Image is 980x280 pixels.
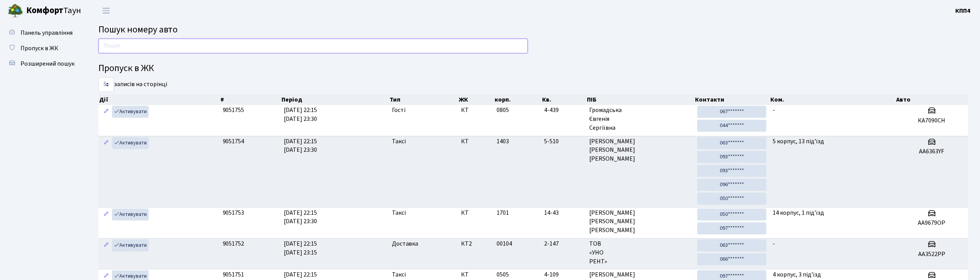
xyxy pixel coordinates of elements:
th: ЖК [458,94,493,105]
span: 9051753 [223,209,244,217]
h5: КА7090СН [899,117,965,124]
span: ТОВ «УНО РЕНТ» [589,239,691,266]
span: Пропуск в ЖК [20,44,58,53]
span: 0505 [497,270,509,279]
th: ПІБ [587,94,694,105]
th: Ком. [770,94,895,105]
span: КТ2 [461,239,490,248]
input: Пошук [98,39,528,53]
a: Панель управління [4,25,81,41]
h5: АА9679ОР [899,219,965,227]
span: Пошук номеру авто [98,23,178,36]
b: КПП4 [956,7,971,15]
span: 5-510 [544,137,583,146]
a: Розширений пошук [4,56,81,71]
span: 2-147 [544,239,583,248]
span: [DATE] 22:15 [DATE] 23:15 [284,239,317,257]
span: 1701 [497,209,509,217]
span: [DATE] 22:15 [DATE] 23:30 [284,137,317,154]
span: КТ [461,209,490,217]
select: записів на сторінці [98,77,114,92]
span: [PERSON_NAME] [PERSON_NAME] [PERSON_NAME] [589,209,691,235]
span: 9051751 [223,270,244,279]
span: 14-43 [544,209,583,217]
label: записів на сторінці [98,77,167,92]
span: 4-439 [544,106,583,115]
th: корп. [494,94,541,105]
th: Кв. [541,94,587,105]
span: 9051754 [223,137,244,146]
span: Таксі [392,209,406,217]
a: Редагувати [102,106,111,118]
span: [DATE] 22:15 [DATE] 23:30 [284,209,317,226]
span: Доставка [392,239,419,248]
a: КПП4 [956,6,971,15]
th: Контакти [694,94,770,105]
th: # [220,94,281,105]
span: [PERSON_NAME] [PERSON_NAME] [PERSON_NAME] [589,137,691,164]
span: - [773,239,775,248]
th: Тип [389,94,458,105]
b: Комфорт [26,4,63,17]
h5: АА3522РР [899,251,965,258]
span: КТ [461,137,490,146]
h4: Пропуск в ЖК [98,63,968,74]
span: 4-109 [544,270,583,279]
th: Період [281,94,389,105]
span: Гості [392,106,405,115]
a: Пропуск в ЖК [4,41,81,56]
a: Редагувати [102,209,111,221]
span: 14 корпус, 1 під'їзд [773,209,824,217]
span: КТ [461,270,490,279]
span: КТ [461,106,490,115]
span: 0805 [497,106,509,114]
span: 4 корпус, 3 під'їзд [773,270,821,279]
th: Авто [895,94,968,105]
img: logo.png [8,3,23,19]
span: 1403 [497,137,509,146]
span: 9051755 [223,106,244,114]
span: Таксі [392,137,406,146]
span: Панель управління [20,29,73,37]
span: Таун [26,4,81,17]
a: Активувати [112,209,149,221]
a: Редагувати [102,239,111,251]
button: Переключити навігацію [97,4,116,17]
span: 00104 [497,239,512,248]
span: 5 корпус, 13 під'їзд [773,137,824,146]
a: Активувати [112,106,149,118]
span: 9051752 [223,239,244,248]
th: Дії [98,94,220,105]
a: Активувати [112,239,149,251]
span: [DATE] 22:15 [DATE] 23:30 [284,106,317,123]
a: Активувати [112,137,149,149]
span: Розширений пошук [20,59,75,68]
span: - [773,106,775,114]
span: Громадська Євгенія Сергіївна [589,106,691,132]
h5: AA6363YF [899,148,965,155]
a: Редагувати [102,137,111,149]
span: Таксі [392,270,406,279]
